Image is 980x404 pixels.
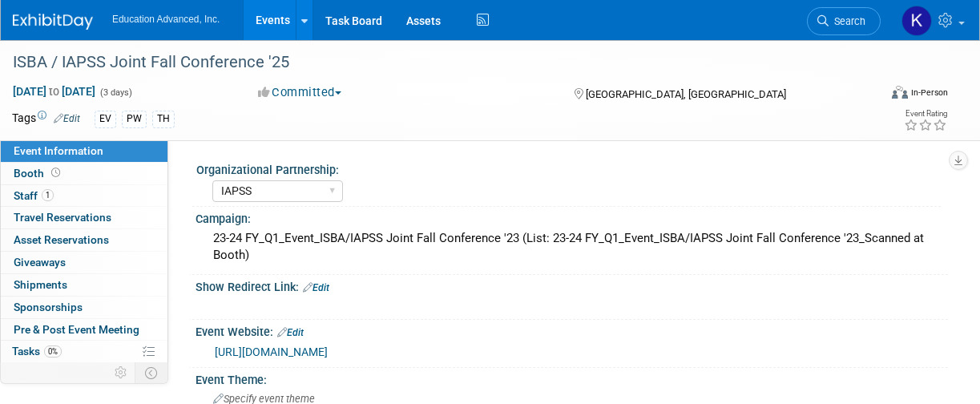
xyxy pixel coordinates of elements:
[303,282,329,293] a: Edit
[1,229,167,251] a: Asset Reservations
[892,86,908,99] img: Format-Inperson.png
[829,15,865,27] span: Search
[12,345,62,358] span: Tasks
[14,167,63,180] span: Booth
[14,301,83,313] span: Sponsorships
[14,189,54,202] span: Staff
[54,113,80,124] a: Edit
[196,275,948,296] div: Show Redirect Link:
[196,320,948,341] div: Event Website:
[112,14,220,25] span: Education Advanced, Inc.
[14,256,66,269] span: Giveaways
[1,252,167,273] a: Giveaways
[1,140,167,162] a: Event Information
[196,158,941,178] div: Organizational Partnership:
[14,323,139,336] span: Pre & Post Event Meeting
[1,207,167,228] a: Travel Reservations
[14,211,111,224] span: Travel Reservations
[901,6,932,36] img: Kim Tunnell
[215,345,328,358] a: [URL][DOMAIN_NAME]
[13,14,93,30] img: ExhibitDay
[42,189,54,201] span: 1
[904,110,947,118] div: Event Rating
[14,278,67,291] span: Shipments
[14,233,109,246] span: Asset Reservations
[1,297,167,318] a: Sponsorships
[95,111,116,127] div: EV
[196,368,948,388] div: Event Theme:
[1,185,167,207] a: Staff1
[122,111,147,127] div: PW
[1,319,167,341] a: Pre & Post Event Meeting
[277,327,304,338] a: Edit
[910,87,948,99] div: In-Person
[7,48,868,77] div: ISBA / IAPSS Joint Fall Conference '25
[107,362,135,383] td: Personalize Event Tab Strip
[99,87,132,98] span: (3 days)
[1,163,167,184] a: Booth
[586,88,786,100] span: [GEOGRAPHIC_DATA], [GEOGRAPHIC_DATA]
[46,85,62,98] span: to
[48,167,63,179] span: Booth not reserved yet
[12,110,80,128] td: Tags
[12,84,96,99] span: [DATE] [DATE]
[135,362,168,383] td: Toggle Event Tabs
[152,111,175,127] div: TH
[208,226,936,269] div: 23-24 FY_Q1_Event_ISBA/IAPSS Joint Fall Conference '23 (List: 23-24 FY_Q1_Event_ISBA/IAPSS Joint ...
[812,83,948,107] div: Event Format
[14,144,103,157] span: Event Information
[807,7,881,35] a: Search
[196,207,948,227] div: Campaign:
[1,274,167,296] a: Shipments
[252,84,348,101] button: Committed
[44,345,62,358] span: 0%
[1,341,167,362] a: Tasks0%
